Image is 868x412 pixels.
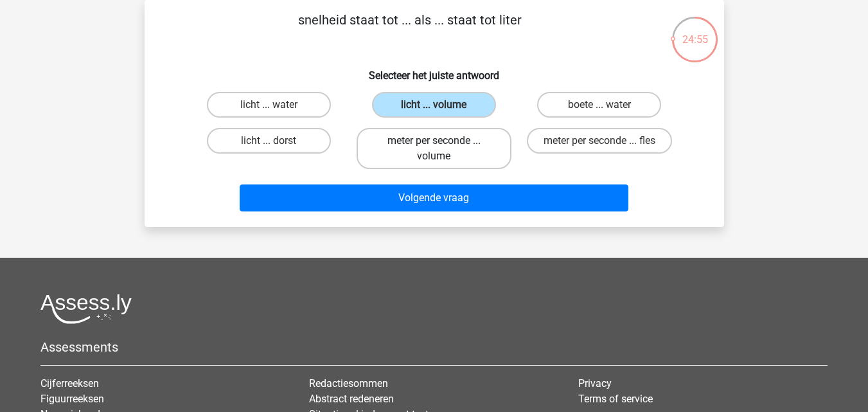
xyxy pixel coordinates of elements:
label: meter per seconde ... fles [527,128,672,154]
label: licht ... volume [372,92,496,118]
button: Volgende vraag [240,184,628,211]
h6: Selecteer het juiste antwoord [165,59,704,82]
a: Abstract redeneren [309,393,394,405]
label: meter per seconde ... volume [357,128,511,169]
img: Assessly logo [40,294,132,324]
label: boete ... water [537,92,661,118]
p: snelheid staat tot ... als ... staat tot liter [165,10,655,49]
a: Terms of service [578,393,653,405]
label: licht ... dorst [207,128,331,154]
a: Redactiesommen [309,377,388,390]
label: licht ... water [207,92,331,118]
a: Cijferreeksen [40,377,99,390]
a: Privacy [578,377,612,390]
h5: Assessments [40,339,828,355]
a: Figuurreeksen [40,393,104,405]
div: 24:55 [671,15,719,48]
